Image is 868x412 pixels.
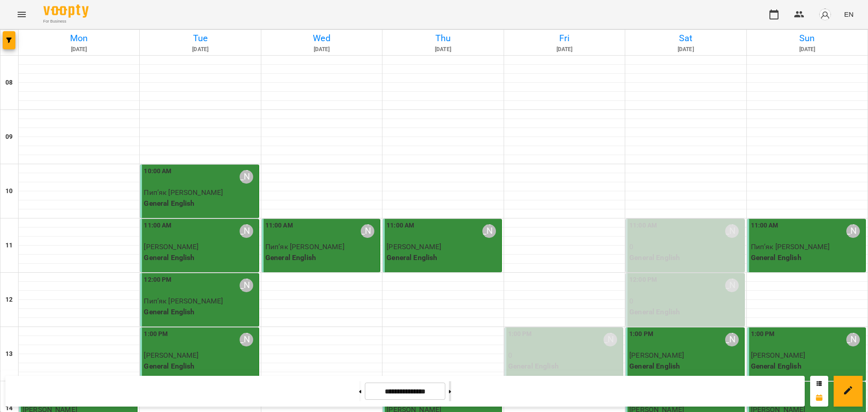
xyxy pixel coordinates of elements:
label: 11:00 AM [629,221,657,231]
div: Макарова Яна [725,333,739,346]
p: General English [629,307,742,317]
span: EN [844,9,854,19]
h6: [DATE] [141,45,259,54]
span: [PERSON_NAME] [629,351,684,360]
label: 12:00 PM [629,275,657,285]
label: 11:00 AM [265,221,293,231]
img: avatar_s.png [819,8,831,21]
label: 10:00 AM [144,166,171,176]
div: Макарова Яна [240,279,253,292]
p: General English [629,252,742,263]
div: Макарова Яна [725,224,739,238]
h6: [DATE] [627,45,745,54]
div: Макарова Яна [846,333,860,346]
h6: Sat [627,31,745,45]
div: Макарова Яна [725,279,739,292]
h6: 12 [5,295,13,305]
label: 1:00 PM [629,329,653,339]
h6: [DATE] [263,45,381,54]
div: Макарова Яна [240,170,253,184]
h6: Tue [141,31,259,45]
span: Пип’як [PERSON_NAME] [144,188,223,197]
h6: 09 [5,132,13,142]
label: 11:00 AM [387,221,414,231]
h6: Thu [384,31,502,45]
p: 0 [629,296,742,307]
div: Макарова Яна [361,224,374,238]
h6: Sun [748,31,866,45]
div: Макарова Яна [240,333,253,346]
button: EN [840,6,857,23]
button: Menu [11,4,33,25]
span: For Business [43,19,89,24]
h6: Fri [505,31,623,45]
div: Макарова Яна [240,224,253,238]
p: General English [387,252,499,263]
p: General English [508,361,621,372]
label: 11:00 AM [144,221,171,231]
h6: 08 [5,78,13,88]
h6: Wed [263,31,381,45]
label: 1:00 PM [508,329,532,339]
img: Voopty Logo [43,5,89,18]
p: General English [265,252,378,263]
span: Пип’як [PERSON_NAME] [751,242,830,251]
label: 1:00 PM [144,329,168,339]
p: General English [144,252,256,263]
h6: Mon [20,31,138,45]
div: Макарова Яна [604,333,617,346]
p: General English [144,198,256,209]
h6: [DATE] [505,45,623,54]
p: General English [629,361,742,372]
label: 12:00 PM [144,275,171,285]
h6: 11 [5,241,13,251]
h6: 10 [5,186,13,196]
p: General English [144,361,256,372]
div: Макарова Яна [482,224,496,238]
label: 1:00 PM [751,329,775,339]
span: [PERSON_NAME] [387,242,441,251]
span: [PERSON_NAME] [751,351,806,360]
span: Пип’як [PERSON_NAME] [265,242,344,251]
h6: [DATE] [748,45,866,54]
p: General English [144,307,256,317]
label: 11:00 AM [751,221,778,231]
p: General English [751,361,863,372]
span: Пип’як [PERSON_NAME] [144,297,223,305]
p: 0 [629,242,742,252]
span: [PERSON_NAME] [144,242,198,251]
p: General English [751,252,863,263]
div: Макарова Яна [846,224,860,238]
span: [PERSON_NAME] [144,351,198,360]
h6: 13 [5,349,13,359]
h6: [DATE] [384,45,502,54]
p: 0 [508,350,621,361]
h6: [DATE] [20,45,138,54]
